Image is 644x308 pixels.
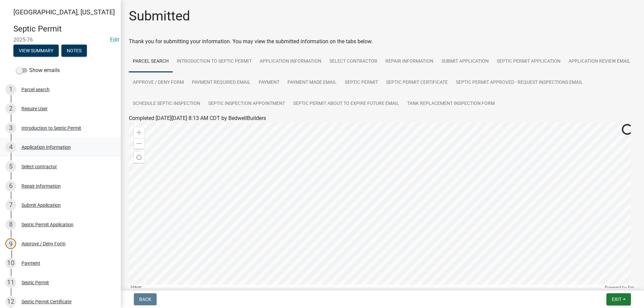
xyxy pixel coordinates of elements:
[21,164,57,169] div: Select contractor
[5,277,16,288] div: 11
[134,152,145,163] div: Find my location
[341,72,382,94] a: Septic Permit
[437,51,493,72] a: Submit Application
[5,238,16,249] div: 9
[129,115,266,121] span: Completed [DATE][DATE] 8:13 AM CDT by BedwellBuilders
[21,280,49,285] div: Septic Permit
[283,72,341,94] a: Payment Made Email
[612,297,622,302] span: Exit
[139,297,151,302] span: Back
[5,258,16,268] div: 10
[129,51,173,72] a: Parcel search
[110,37,119,43] a: Edit
[21,106,48,111] div: Require User
[5,296,16,307] div: 12
[129,8,190,24] h1: Submitted
[61,48,87,54] wm-modal-confirm: Notes
[204,93,289,115] a: Septic Inspection Appointment
[129,38,636,46] div: Thank you for submitting your information. You may view the submitted information on the tabs below.
[61,45,87,57] button: Notes
[5,200,16,210] div: 7
[381,51,437,72] a: Repair Information
[21,241,65,246] div: Approve / Deny Form
[628,285,634,290] a: Esri
[188,72,255,94] a: Payment Required Email
[16,66,60,74] label: Show emails
[21,203,61,207] div: Submit Application
[129,93,204,115] a: Schedule Septic Inspection
[134,127,145,138] div: Zoom in
[606,293,631,305] button: Exit
[452,72,587,94] a: Septic Permit Approved - Request Inspections Email
[21,222,73,227] div: Septic Permit Application
[603,285,636,290] div: Powered by
[129,72,188,94] a: Approve / Deny Form
[382,72,452,94] a: Septic Permit Certificate
[134,138,145,149] div: Zoom out
[5,181,16,191] div: 6
[21,145,71,149] div: Application Information
[13,8,115,16] span: [GEOGRAPHIC_DATA], [US_STATE]
[21,87,50,92] div: Parcel search
[255,72,283,94] a: Payment
[173,51,256,72] a: Introduction to Septic Permit
[13,37,107,43] span: 2025-76
[5,123,16,133] div: 3
[325,51,381,72] a: Select contractor
[5,142,16,152] div: 4
[134,293,157,305] button: Back
[493,51,565,72] a: Septic Permit Application
[5,161,16,172] div: 5
[110,37,119,43] wm-modal-confirm: Edit Application Number
[129,285,603,290] div: Maxar
[13,48,59,54] wm-modal-confirm: Summary
[21,261,40,265] div: Payment
[5,103,16,114] div: 2
[21,299,71,304] div: Septic Permit Certificate
[13,45,59,57] button: View Summary
[13,24,115,34] h4: Septic Permit
[5,219,16,230] div: 8
[565,51,635,72] a: Application review email
[256,51,325,72] a: Application Information
[403,93,499,115] a: Tank Replacement Inspection Form
[21,184,61,188] div: Repair Information
[21,126,81,130] div: Introduction to Septic Permit
[289,93,403,115] a: Septic Permit About to Expire Future Email
[5,84,16,95] div: 1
